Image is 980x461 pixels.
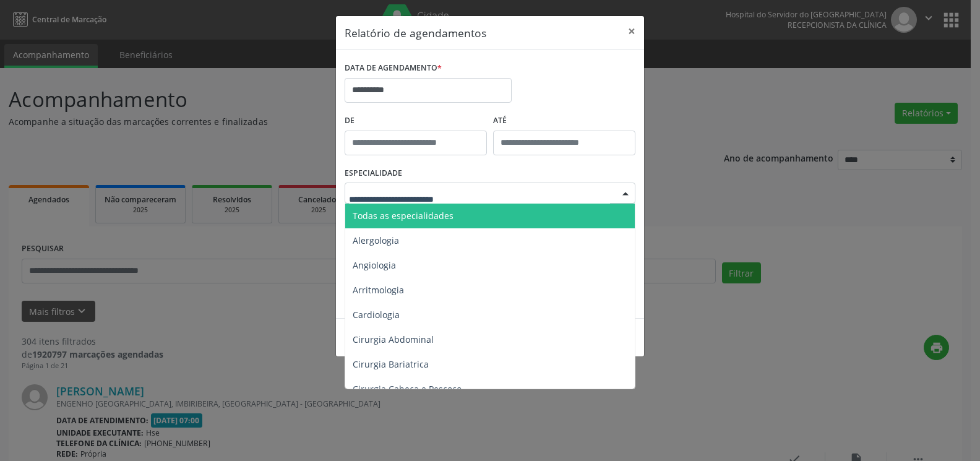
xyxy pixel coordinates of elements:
[353,284,404,296] span: Arritmologia
[353,358,429,370] span: Cirurgia Bariatrica
[353,309,400,321] span: Cardiologia
[345,164,402,183] label: ESPECIALIDADE
[345,25,486,41] h5: Relatório de agendamentos
[345,111,487,131] label: De
[619,16,644,46] button: Close
[345,59,442,78] label: DATA DE AGENDAMENTO
[353,210,453,222] span: Todas as especialidades
[353,259,396,271] span: Angiologia
[353,334,434,345] span: Cirurgia Abdominal
[493,111,635,131] label: ATÉ
[353,383,462,395] span: Cirurgia Cabeça e Pescoço
[353,235,399,246] span: Alergologia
